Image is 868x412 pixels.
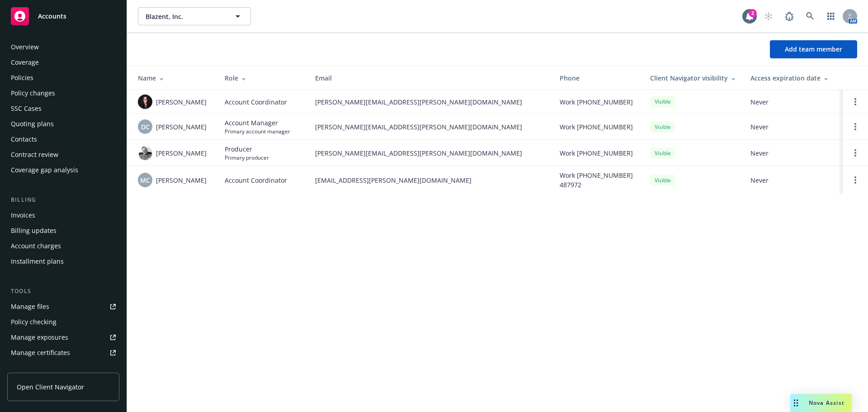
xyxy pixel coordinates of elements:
[750,73,835,83] div: Access expiration date
[7,132,119,147] a: Contacts
[11,361,57,375] div: Manage claims
[315,73,545,83] div: Email
[138,7,251,25] button: Blazent, Inc.
[7,239,119,253] a: Account charges
[785,45,842,53] span: Add team member
[225,175,287,185] span: Account Coordinator
[7,4,119,29] a: Accounts
[11,132,37,147] div: Contacts
[850,121,861,132] a: Open options
[780,7,798,25] a: Report a Bug
[750,148,835,158] span: Never
[650,121,675,133] div: Visible
[801,7,819,25] a: Search
[7,101,119,116] a: SSC Cases
[225,73,301,83] div: Role
[138,95,152,109] img: photo
[7,346,119,360] a: Manage certificates
[11,299,49,314] div: Manage files
[650,175,675,186] div: Visible
[315,122,545,132] span: [PERSON_NAME][EMAIL_ADDRESS][PERSON_NAME][DOMAIN_NAME]
[7,40,119,54] a: Overview
[7,147,119,162] a: Contract review
[650,147,675,159] div: Visible
[759,7,778,25] a: Start snowing
[560,148,633,158] span: Work [PHONE_NUMBER]
[7,330,119,345] a: Manage exposures
[7,287,119,296] div: Tools
[11,315,57,329] div: Policy checking
[850,96,861,107] a: Open options
[156,97,207,107] span: [PERSON_NAME]
[560,97,633,107] span: Work [PHONE_NUMBER]
[225,154,269,161] span: Primary producer
[11,254,64,269] div: Installment plans
[140,175,150,185] span: MC
[11,147,58,162] div: Contract review
[138,73,210,83] div: Name
[850,175,861,185] a: Open options
[11,330,68,345] div: Manage exposures
[560,170,636,189] span: Work [PHONE_NUMBER] 487972
[315,97,545,107] span: [PERSON_NAME][EMAIL_ADDRESS][PERSON_NAME][DOMAIN_NAME]
[650,96,675,107] div: Visible
[7,361,119,375] a: Manage claims
[11,163,78,177] div: Coverage gap analysis
[560,122,633,132] span: Work [PHONE_NUMBER]
[225,144,269,154] span: Producer
[11,71,33,85] div: Policies
[7,117,119,131] a: Quoting plans
[809,399,844,407] span: Nova Assist
[7,299,119,314] a: Manage files
[11,208,35,223] div: Invoices
[750,122,835,132] span: Never
[749,9,757,17] div: 2
[11,117,54,131] div: Quoting plans
[7,55,119,70] a: Coverage
[146,12,224,21] span: Blazent, Inc.
[7,223,119,238] a: Billing updates
[156,148,207,158] span: [PERSON_NAME]
[7,86,119,100] a: Policy changes
[315,175,545,185] span: [EMAIL_ADDRESS][PERSON_NAME][DOMAIN_NAME]
[38,13,66,20] span: Accounts
[7,315,119,329] a: Policy checking
[790,394,852,412] button: Nova Assist
[7,254,119,269] a: Installment plans
[156,175,207,185] span: [PERSON_NAME]
[7,163,119,177] a: Coverage gap analysis
[11,346,70,360] div: Manage certificates
[315,148,545,158] span: [PERSON_NAME][EMAIL_ADDRESS][PERSON_NAME][DOMAIN_NAME]
[17,382,84,392] span: Open Client Navigator
[156,122,207,132] span: [PERSON_NAME]
[750,97,835,107] span: Never
[11,40,39,54] div: Overview
[822,7,840,25] a: Switch app
[750,175,835,185] span: Never
[141,122,150,132] span: DC
[225,118,290,128] span: Account Manager
[11,55,39,70] div: Coverage
[560,73,636,83] div: Phone
[11,101,42,116] div: SSC Cases
[650,73,736,83] div: Client Navigator visibility
[850,147,861,158] a: Open options
[11,239,61,253] div: Account charges
[11,223,57,238] div: Billing updates
[11,86,55,100] div: Policy changes
[7,195,119,204] div: Billing
[7,71,119,85] a: Policies
[790,394,802,412] div: Drag to move
[7,208,119,223] a: Invoices
[225,128,290,135] span: Primary account manager
[138,146,152,160] img: photo
[225,97,287,107] span: Account Coordinator
[770,40,857,58] button: Add team member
